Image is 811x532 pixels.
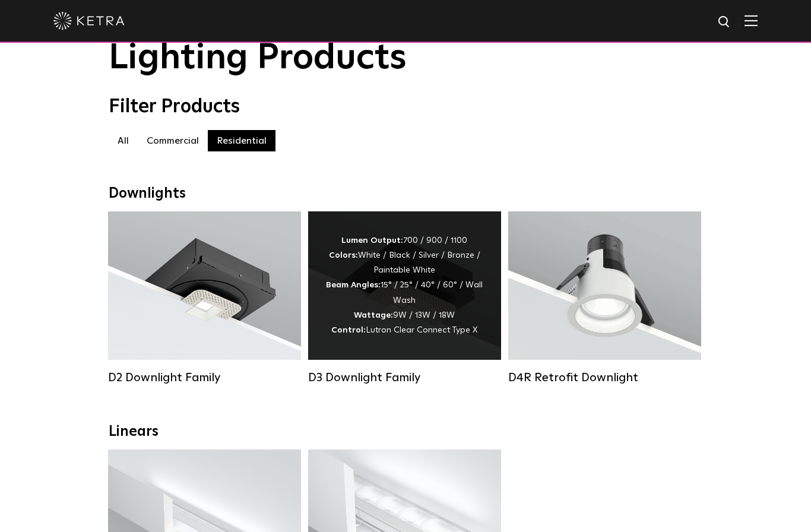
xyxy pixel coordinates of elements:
[508,370,701,385] div: D4R Retrofit Downlight
[326,233,483,338] div: 700 / 900 / 1100 White / Black / Silver / Bronze / Paintable White 15° / 25° / 40° / 60° / Wall W...
[717,15,732,30] img: search icon
[108,370,301,385] div: D2 Downlight Family
[745,15,758,26] img: Hamburger%20Nav.svg
[341,236,403,245] strong: Lumen Output:
[53,12,125,30] img: ketra-logo-2019-white
[108,211,301,384] a: D2 Downlight Family Lumen Output:1200Colors:White / Black / Gloss Black / Silver / Bronze / Silve...
[329,251,358,259] strong: Colors:
[109,130,138,151] label: All
[109,185,702,202] div: Downlights
[138,130,208,151] label: Commercial
[331,326,366,334] strong: Control:
[109,423,702,441] div: Linears
[208,130,275,151] label: Residential
[326,281,381,289] strong: Beam Angles:
[109,96,702,118] div: Filter Products
[508,211,701,384] a: D4R Retrofit Downlight Lumen Output:800Colors:White / BlackBeam Angles:15° / 25° / 40° / 60°Watta...
[366,326,477,334] span: Lutron Clear Connect Type X
[308,211,501,384] a: D3 Downlight Family Lumen Output:700 / 900 / 1100Colors:White / Black / Silver / Bronze / Paintab...
[308,370,501,385] div: D3 Downlight Family
[109,40,407,76] span: Lighting Products
[354,311,393,319] strong: Wattage:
